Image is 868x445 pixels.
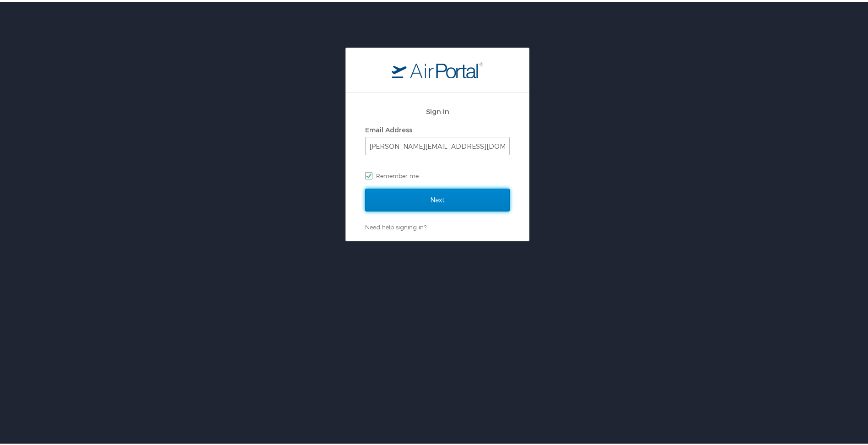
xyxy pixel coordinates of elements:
input: Next [365,187,510,210]
img: logo [392,60,483,76]
label: Email Address [365,124,412,132]
h2: Sign In [365,104,510,115]
label: Remember me [365,167,510,181]
a: Need help signing in? [365,222,426,229]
